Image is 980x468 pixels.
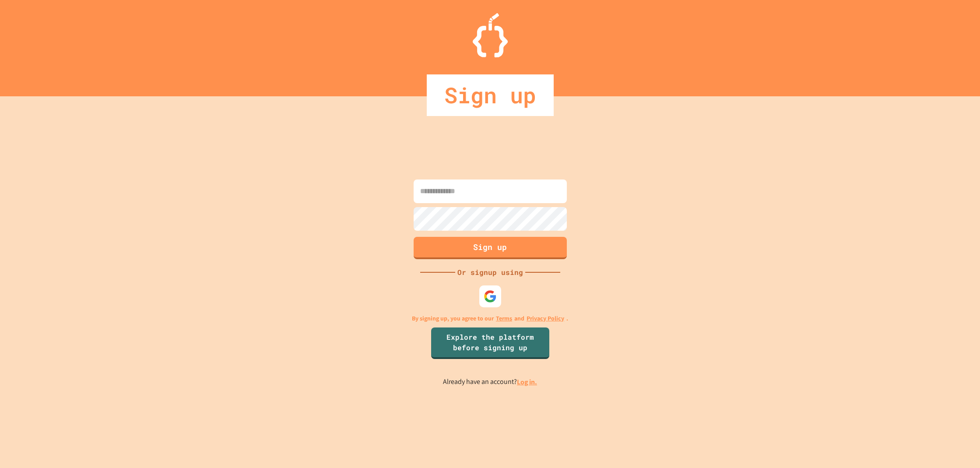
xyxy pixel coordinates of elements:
a: Terms [496,314,512,323]
div: Or signup using [455,267,525,278]
img: google-icon.svg [484,290,497,303]
a: Log in. [517,377,537,387]
a: Explore the platform before signing up [431,327,549,359]
p: Already have an account? [443,377,537,387]
button: Sign up [414,237,567,259]
p: By signing up, you agree to our and . [412,314,568,323]
a: Privacy Policy [527,314,564,323]
div: Sign up [427,74,554,116]
img: Logo.svg [473,13,508,57]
